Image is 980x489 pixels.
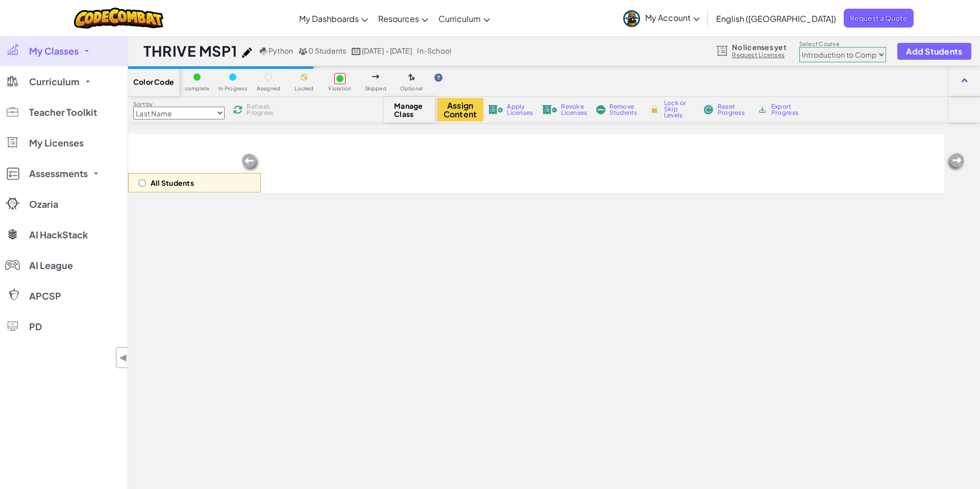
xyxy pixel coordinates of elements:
span: Refresh Progress [247,104,278,116]
span: [DATE] - [DATE] [362,46,412,55]
span: Skipped [365,86,386,91]
label: Select Course [799,40,886,48]
img: IconReload.svg [233,105,243,115]
span: 0 Students [308,46,346,55]
a: Request a Quote [844,9,914,28]
a: My Dashboards [294,5,373,32]
span: My Classes [29,46,79,56]
span: Add Students [906,47,962,56]
span: Curriculum [29,77,80,86]
img: IconReset.svg [703,105,714,114]
img: iconPencil.svg [242,47,252,58]
img: calendar.svg [352,47,361,55]
img: Arrow_Left_Inactive.png [945,152,966,173]
img: IconSkippedLevel.svg [372,75,380,79]
img: IconLicenseRevoke.svg [542,105,557,114]
button: Assign Content [437,98,483,121]
h1: THRIVE MSP1 [143,41,237,61]
span: AI League [29,261,73,270]
span: Teacher Toolkit [29,108,97,117]
span: Reset Progress [718,104,748,116]
a: Resources [373,5,433,32]
span: Optional [400,86,423,91]
span: Assessments [29,169,88,178]
img: IconRemoveStudents.svg [596,105,605,114]
span: Remove Students [609,104,640,116]
span: Apply Licenses [507,104,533,116]
label: Sort by [133,100,225,108]
span: Violation [328,86,351,91]
span: Manage Class [394,102,424,118]
a: My Account [618,2,705,34]
img: avatar [623,10,640,27]
img: IconLock.svg [649,105,660,114]
img: IconOptionalLevel.svg [408,74,415,82]
span: Ozaria [29,200,58,209]
p: All Students [151,179,194,187]
span: My Dashboards [299,13,359,24]
img: MultipleUsers.png [298,47,307,55]
img: python.png [260,47,267,55]
span: Export Progress [771,104,802,116]
span: Resources [378,13,419,24]
span: English ([GEOGRAPHIC_DATA]) [716,13,836,24]
span: AI HackStack [29,230,88,239]
span: Locked [295,86,313,91]
button: Add Students [897,43,971,60]
span: complete [185,86,210,91]
span: Revoke Licenses [561,104,587,116]
a: Request Licenses [732,51,786,59]
span: Lock or Skip Levels [664,100,694,118]
span: ◀ [119,350,128,365]
span: Curriculum [438,13,481,24]
div: in-school [417,46,451,56]
a: Curriculum [433,5,495,32]
span: Python [268,46,293,55]
span: In Progress [218,86,247,91]
span: Color Code [133,78,174,86]
span: No licenses yet [732,43,786,51]
span: My Account [645,12,700,23]
span: Assigned [257,86,281,91]
img: IconLicenseApply.svg [488,105,503,114]
a: English ([GEOGRAPHIC_DATA]) [711,5,841,32]
img: Arrow_Left_Inactive.png [240,153,261,173]
img: IconHint.svg [434,74,443,82]
img: CodeCombat logo [74,8,163,29]
img: IconArchive.svg [757,105,767,114]
span: My Licenses [29,138,84,148]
